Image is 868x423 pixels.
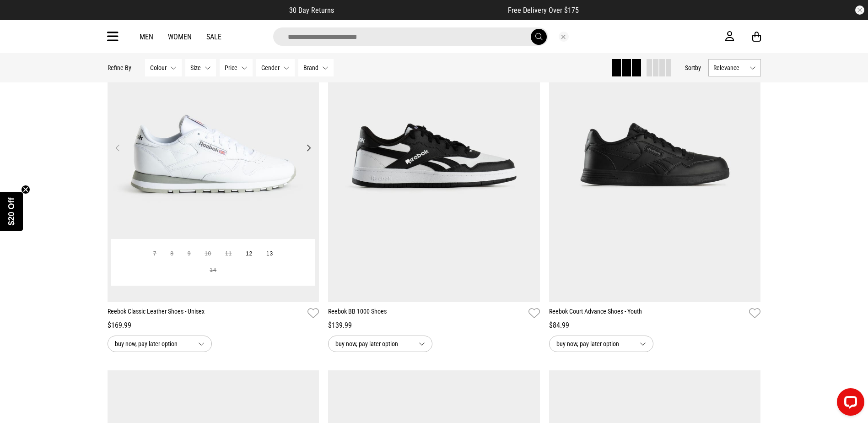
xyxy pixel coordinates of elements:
div: $169.99 [108,320,319,331]
button: Sortby [685,62,701,73]
button: Close teaser [21,185,30,194]
button: 10 [198,246,218,262]
span: buy now, pay later option [556,338,632,349]
a: Sale [206,33,221,41]
span: by [695,64,701,71]
iframe: Customer reviews powered by Trustpilot [352,5,490,15]
img: Reebok Bb 1000 Shoes in White [328,5,540,302]
button: Size [185,59,216,76]
div: $84.99 [549,320,761,331]
button: 7 [146,246,163,262]
span: Relevance [713,64,746,71]
a: Men [140,33,153,41]
button: Close search [559,32,569,42]
span: Price [225,64,237,71]
iframe: LiveChat chat widget [830,385,868,423]
span: Free Delivery Over $175 [508,6,579,15]
span: buy now, pay later option [115,338,191,349]
span: Colour [150,64,167,71]
p: Refine By [108,64,131,71]
a: Reebok BB 1000 Shoes [328,307,525,320]
span: Gender [261,64,280,71]
a: Women [168,33,192,41]
img: Reebok Court Advance Shoes - Youth in Black [549,5,761,302]
img: Reebok Classic Leather Shoes - Unisex in White [108,5,319,302]
button: Colour [145,59,182,76]
a: Reebok Classic Leather Shoes - Unisex [108,307,304,320]
span: $20 Off [7,197,16,225]
button: buy now, pay later option [549,336,653,352]
button: 12 [239,246,259,262]
div: $139.99 [328,320,540,331]
span: Brand [303,64,318,71]
button: Brand [298,59,334,76]
button: 8 [163,246,180,262]
span: 30 Day Returns [289,6,334,15]
button: Price [220,59,253,76]
a: Reebok Court Advance Shoes - Youth [549,307,746,320]
button: 9 [181,246,198,262]
span: buy now, pay later option [335,338,411,349]
button: buy now, pay later option [328,336,432,352]
button: Next [303,142,314,153]
button: buy now, pay later option [108,336,212,352]
span: Size [190,64,201,71]
button: Previous [112,142,124,153]
button: 14 [203,262,223,279]
button: Gender [256,59,295,76]
button: 11 [218,246,239,262]
button: Relevance [708,59,761,76]
button: 13 [259,246,280,262]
